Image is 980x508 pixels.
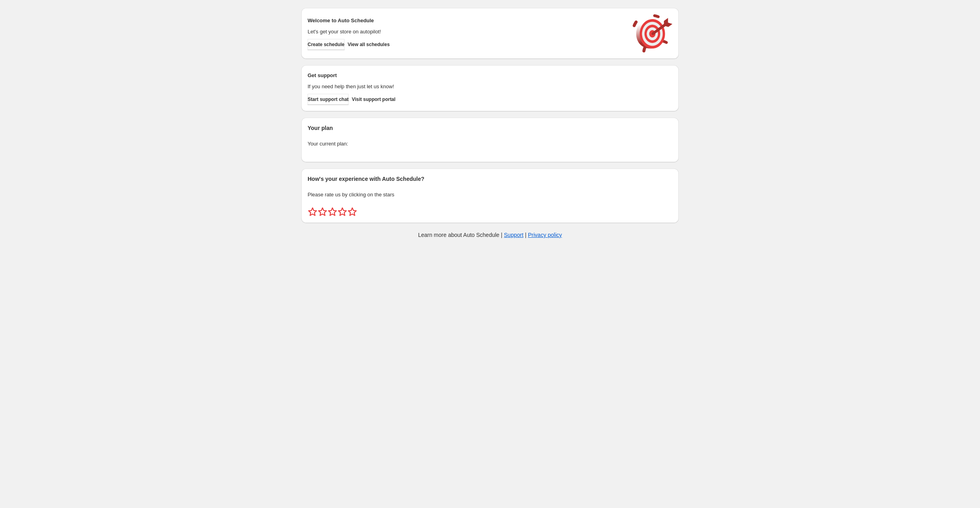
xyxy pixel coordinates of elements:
a: Support [504,232,523,238]
p: If you need help then just let us know! [308,83,625,91]
span: Start support chat [308,96,349,103]
span: Visit support portal [352,96,395,103]
h2: How's your experience with Auto Schedule? [308,175,672,183]
a: Start support chat [308,94,349,105]
h2: Get support [308,72,625,79]
button: View all schedules [348,39,390,50]
h2: Welcome to Auto Schedule [308,17,625,25]
button: Create schedule [308,39,345,50]
p: Your current plan: [308,140,672,148]
p: Learn more about Auto Schedule | | [418,231,562,239]
p: Let's get your store on autopilot! [308,28,625,36]
span: Create schedule [308,41,345,48]
a: Visit support portal [352,94,395,105]
a: Privacy policy [528,232,562,238]
p: Please rate us by clicking on the stars [308,191,672,199]
h2: Your plan [308,124,672,132]
span: View all schedules [348,41,390,48]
